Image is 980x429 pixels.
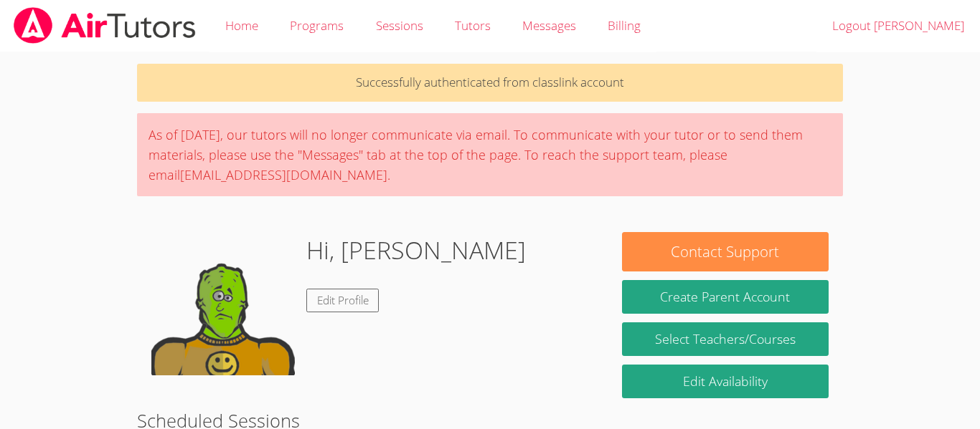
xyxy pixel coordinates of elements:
[622,280,829,314] button: Create Parent Account
[151,232,295,375] img: default.png
[622,365,829,398] a: Edit Availability
[137,113,843,196] div: As of [DATE], our tutors will no longer communicate via email. To communicate with your tutor or ...
[306,289,380,312] a: Edit Profile
[306,232,526,269] h1: Hi, [PERSON_NAME]
[522,17,576,34] span: Messages
[12,7,197,44] img: airtutors_banner-c4298cdbf04f3fff15de1276eac7730deb9818008684d7c2e4769d2f7ddbe033.png
[622,322,829,356] a: Select Teachers/Courses
[137,64,843,102] p: Successfully authenticated from classlink account
[622,232,829,271] button: Contact Support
